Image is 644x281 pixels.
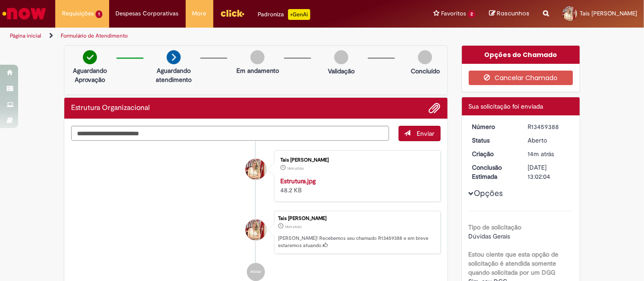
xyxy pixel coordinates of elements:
[278,216,436,221] div: Tais [PERSON_NAME]
[328,67,355,76] p: Validação
[83,50,97,64] img: check-circle-green.png
[399,126,441,141] button: Enviar
[285,224,302,229] span: 14m atrás
[580,10,637,17] span: Tais [PERSON_NAME]
[245,219,266,240] div: Tais Liliane Da Silva Bernardin
[71,211,441,254] li: Tais Liliane Da Silva Bernardin
[1,5,48,23] img: ServiceNow
[468,10,476,18] span: 2
[220,6,245,20] img: click_logo_yellow_360x200.png
[236,66,279,75] p: Em andamento
[280,176,431,195] div: 48.2 KB
[418,50,432,64] img: img-circle-grey.png
[497,9,529,18] span: Rascunhos
[462,46,580,64] div: Opções do Chamado
[489,10,529,18] a: Rascunhos
[469,102,543,110] span: Sua solicitação foi enviada
[466,163,521,181] dt: Conclusão Estimada
[62,9,94,18] span: Requisições
[280,177,316,185] a: Estrutura.jpg
[288,9,310,20] p: +GenAi
[429,102,441,114] button: Adicionar anexos
[167,50,181,64] img: arrow-next.png
[116,9,179,18] span: Despesas Corporativas
[285,224,302,229] time: 28/08/2025 17:02:00
[411,67,440,76] p: Concluído
[466,122,521,131] dt: Número
[278,235,436,249] p: [PERSON_NAME]! Recebemos seu chamado R13459388 e em breve estaremos atuando.
[68,66,112,84] p: Aguardando Aprovação
[10,32,41,39] a: Página inicial
[469,232,510,240] span: Dúvidas Gerais
[258,9,310,20] div: Padroniza
[152,66,196,84] p: Aguardando atendimento
[287,166,304,171] span: 14m atrás
[441,9,466,18] span: Favoritos
[466,136,521,145] dt: Status
[192,9,207,18] span: More
[528,149,570,158] div: 28/08/2025 17:02:00
[287,166,304,171] time: 28/08/2025 17:01:55
[250,50,264,64] img: img-circle-grey.png
[466,149,521,158] dt: Criação
[417,129,435,138] span: Enviar
[469,71,573,85] button: Cancelar Chamado
[71,104,150,112] h2: Estrutura Organizacional Histórico de tíquete
[528,150,554,158] time: 28/08/2025 17:02:00
[469,250,559,276] b: Estou ciente que esta opção de solicitação é atendida somente quando solicitada por um DGG
[71,126,389,141] textarea: Digite sua mensagem aqui...
[280,157,431,163] div: Tais [PERSON_NAME]
[96,10,102,18] span: 1
[61,32,128,39] a: Formulário de Atendimento
[528,122,570,131] div: R13459388
[469,223,522,231] b: Tipo de solicitação
[528,163,570,181] div: [DATE] 13:02:04
[528,136,570,145] div: Aberto
[528,150,554,158] span: 14m atrás
[245,159,266,180] div: Tais Liliane Da Silva Bernardin
[7,28,423,44] ul: Trilhas de página
[334,50,348,64] img: img-circle-grey.png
